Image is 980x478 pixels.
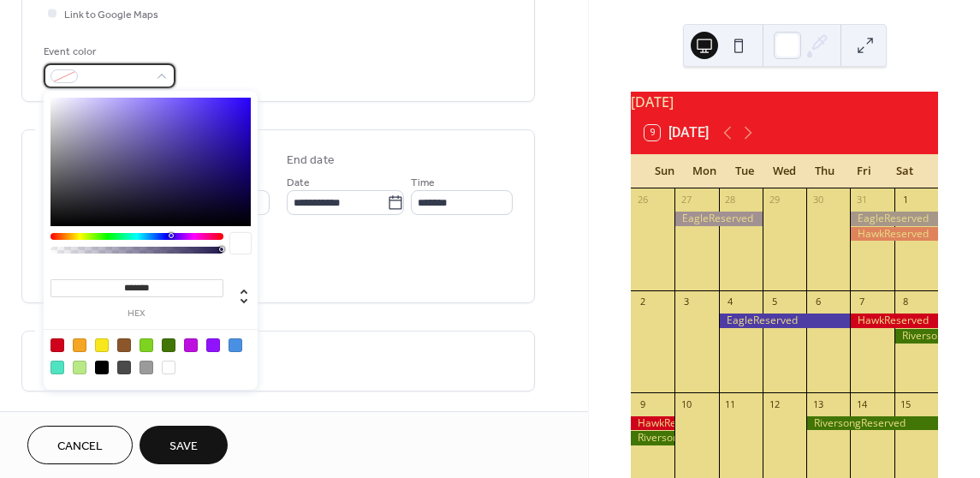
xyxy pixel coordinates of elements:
div: 10 [680,397,692,410]
div: HawkReserved [850,314,938,328]
span: Link to Google Maps [64,6,158,24]
span: Cancel [57,438,103,456]
div: #F8E71C [95,338,109,352]
div: 1 [900,194,912,206]
div: 4 [724,296,737,308]
label: hex [50,309,223,319]
div: #BD10E0 [184,338,198,352]
div: End date [287,152,335,170]
div: EagleReserved [719,314,851,328]
div: Sun [644,154,685,188]
div: #F5A623 [73,338,86,352]
div: 31 [855,194,868,206]
span: Date [287,174,310,192]
button: Cancel [27,426,133,464]
div: #000000 [95,361,109,374]
div: Thu [805,154,845,188]
div: #417505 [162,338,175,352]
div: EagleReserved [674,212,763,226]
div: 9 [636,397,649,410]
div: 14 [855,397,868,410]
div: 5 [768,296,781,308]
div: 26 [636,194,649,206]
div: 2 [636,296,649,308]
div: HawkReserved [631,416,674,431]
div: #4A90E2 [229,338,242,352]
div: 27 [680,194,692,206]
div: 13 [811,397,824,410]
div: RiversongReserved [806,416,938,431]
div: #4A4A4A [117,361,131,374]
div: #7ED321 [140,338,153,352]
div: 29 [768,194,781,206]
button: Save [140,426,228,464]
div: 6 [811,296,824,308]
div: #9B9B9B [140,361,153,374]
div: Tue [724,154,764,188]
span: Time [411,174,435,192]
div: 30 [811,194,824,206]
div: #9013FE [206,338,220,352]
div: 3 [680,296,692,308]
div: #B8E986 [73,361,86,374]
div: Wed [764,154,805,188]
div: RiversongReserved [631,431,674,445]
div: 28 [724,194,737,206]
div: #FFFFFF [162,361,175,374]
div: Mon [685,154,725,188]
div: Event color [44,43,172,61]
button: 9[DATE] [638,121,715,145]
div: #50E3C2 [50,361,64,374]
div: 15 [900,397,912,410]
div: RiversongReserved [894,329,938,344]
div: HawkReserved [850,227,938,242]
div: 12 [768,397,781,410]
span: Save [169,438,198,456]
div: [DATE] [631,92,938,112]
div: Fri [845,154,885,188]
div: Sat [884,154,924,188]
div: 8 [900,296,912,308]
div: 11 [724,397,737,410]
div: 7 [855,296,868,308]
div: EagleReserved [850,212,938,226]
div: #D0021B [50,338,64,352]
div: #8B572A [117,338,131,352]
